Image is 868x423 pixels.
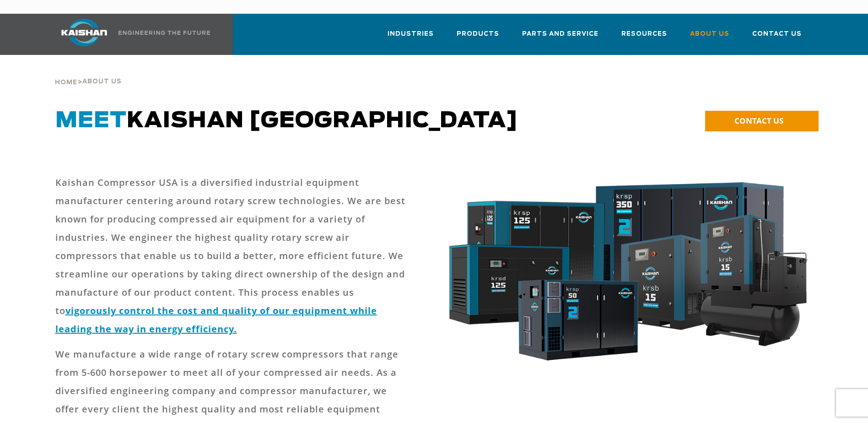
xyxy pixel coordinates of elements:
[752,29,802,39] span: Contact Us
[55,55,122,90] div: >
[55,174,410,338] p: Kaishan Compressor USA is a diversified industrial equipment manufacturer centering around rotary...
[55,78,77,86] a: Home
[457,29,499,39] span: Products
[440,174,814,376] img: krsb
[388,22,434,53] a: Industries
[621,22,667,53] a: Resources
[522,29,598,39] span: Parts and Service
[50,14,212,55] a: Kaishan USA
[690,29,729,39] span: About Us
[705,111,819,131] a: CONTACT US
[50,19,119,46] img: kaishan logo
[621,29,667,39] span: Resources
[388,29,434,39] span: Industries
[55,304,377,335] a: vigorously control the cost and quality of our equipment while leading the way in energy efficiency.
[82,79,122,85] span: About Us
[457,22,499,53] a: Products
[55,110,518,132] span: Kaishan [GEOGRAPHIC_DATA]
[55,80,77,86] span: Home
[690,22,729,53] a: About Us
[119,31,210,35] img: Engineering the future
[522,22,598,53] a: Parts and Service
[734,115,783,126] span: CONTACT US
[55,110,127,132] span: Meet
[752,22,802,53] a: Contact Us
